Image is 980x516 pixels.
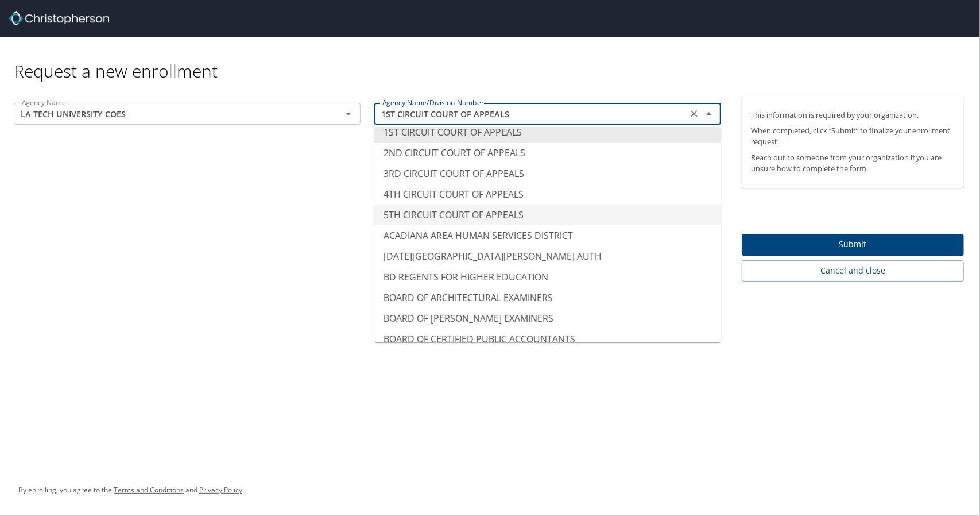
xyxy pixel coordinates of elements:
p: Reach out to someone from your organization if you are unsure how to complete the form. [751,152,955,174]
button: Open [340,106,357,122]
li: BOARD OF CERTIFIED PUBLIC ACCOUNTANTS [374,329,721,349]
p: This information is required by your organization. [751,110,955,121]
li: 5TH CIRCUIT COURT OF APPEALS [374,205,721,225]
li: 4TH CIRCUIT COURT OF APPEALS [374,184,721,205]
span: Cancel and close [751,264,955,278]
li: 2ND CIRCUIT COURT OF APPEALS [374,143,721,163]
button: Close [701,106,717,122]
img: cbt logo [9,11,109,25]
span: Submit [751,237,955,252]
li: [DATE][GEOGRAPHIC_DATA][PERSON_NAME] AUTH [374,246,721,267]
div: By enrolling, you agree to the and . [18,476,244,505]
a: Privacy Policy [199,485,242,495]
li: BD REGENTS FOR HIGHER EDUCATION [374,267,721,287]
li: 3RD CIRCUIT COURT OF APPEALS [374,163,721,184]
button: Clear [686,106,702,122]
li: ACADIANA AREA HUMAN SERVICES DISTRICT [374,225,721,246]
li: BOARD OF [PERSON_NAME] EXAMINERS [374,308,721,329]
button: Cancel and close [742,260,964,282]
p: When completed, click “Submit” to finalize your enrollment request. [751,125,955,147]
li: BOARD OF ARCHITECTURAL EXAMINERS [374,287,721,308]
div: Request a new enrollment [14,37,973,82]
a: Terms and Conditions [114,485,184,495]
li: 1ST CIRCUIT COURT OF APPEALS [374,122,721,143]
button: Submit [742,234,964,256]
